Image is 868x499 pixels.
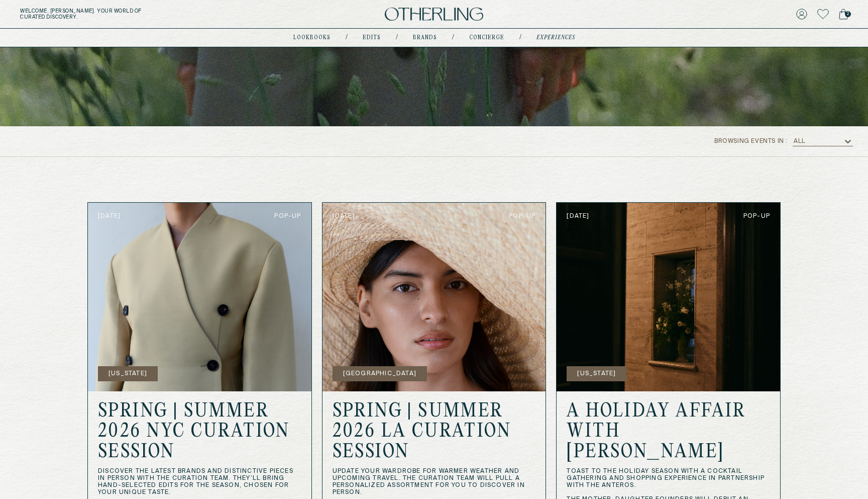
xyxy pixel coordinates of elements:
span: [DATE] [98,213,121,220]
a: experiences [536,35,575,40]
div: / [346,34,348,42]
div: / [519,34,521,42]
div: / [396,34,398,42]
h5: Welcome, [PERSON_NAME] . Your world of curated discovery. [20,8,268,20]
span: pop-up [743,213,770,220]
h2: SPRING | SUMMER 2026 NYC CURATION SESSION [98,401,301,463]
h2: SPRING | SUMMER 2026 LA CURATION SESSION [333,401,536,463]
a: 2 [839,7,848,21]
a: concierge [469,35,504,40]
span: browsing events in : [714,138,788,145]
span: pop-up [509,213,535,220]
img: background [557,203,780,391]
span: 2 [845,11,851,17]
div: All [794,138,806,145]
a: Brands [413,35,437,40]
a: lookbooks [293,35,331,40]
img: background [88,203,311,391]
span: [DATE] [567,213,589,220]
button: [US_STATE] [567,366,626,381]
h2: A HOLIDAY AFFAIR WITH [PERSON_NAME] [567,401,770,463]
span: [DATE] [333,213,355,220]
div: / [452,34,454,42]
img: logo [385,8,483,21]
span: pop-up [274,213,301,220]
a: Edits [363,35,381,40]
button: [GEOGRAPHIC_DATA] [333,366,427,381]
button: [US_STATE] [98,366,158,381]
img: background [322,203,546,391]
